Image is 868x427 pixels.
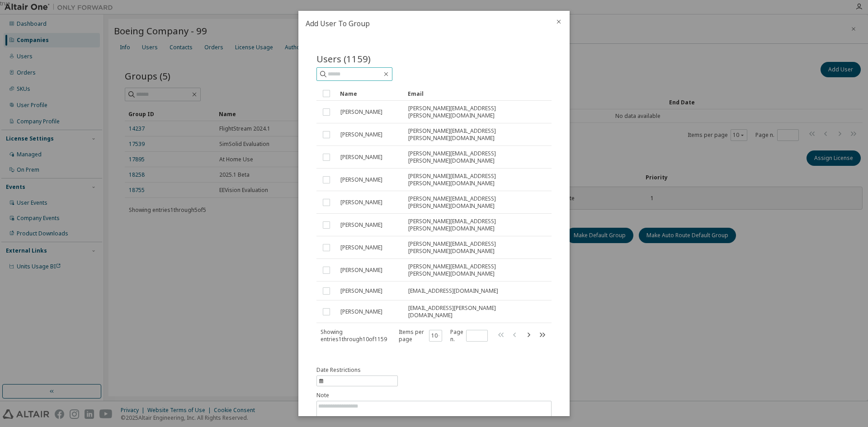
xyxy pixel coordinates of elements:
[316,392,552,399] label: Note
[408,127,536,142] span: [PERSON_NAME][EMAIL_ADDRESS][PERSON_NAME][DOMAIN_NAME]
[408,305,536,319] span: [EMAIL_ADDRESS][PERSON_NAME][DOMAIN_NAME]
[340,287,382,295] span: [PERSON_NAME]
[408,240,536,255] span: [PERSON_NAME][EMAIL_ADDRESS][PERSON_NAME][DOMAIN_NAME]
[316,52,371,65] span: Users (1159)
[555,18,562,25] button: close
[408,287,498,295] span: [EMAIL_ADDRESS][DOMAIN_NAME]
[316,366,361,374] span: Date Restrictions
[408,105,536,119] span: [PERSON_NAME][EMAIL_ADDRESS][PERSON_NAME][DOMAIN_NAME]
[431,332,440,339] button: 10
[321,328,387,343] span: Showing entries 1 through 10 of 1159
[408,218,536,232] span: [PERSON_NAME][EMAIL_ADDRESS][PERSON_NAME][DOMAIN_NAME]
[340,244,382,251] span: [PERSON_NAME]
[408,86,536,101] div: Email
[450,328,488,343] span: Page n.
[408,263,536,277] span: [PERSON_NAME][EMAIL_ADDRESS][PERSON_NAME][DOMAIN_NAME]
[408,173,536,187] span: [PERSON_NAME][EMAIL_ADDRESS][PERSON_NAME][DOMAIN_NAME]
[316,366,398,386] button: information
[408,150,536,164] span: [PERSON_NAME][EMAIL_ADDRESS][PERSON_NAME][DOMAIN_NAME]
[340,176,382,183] span: [PERSON_NAME]
[298,11,548,36] h2: Add User To Group
[340,267,382,274] span: [PERSON_NAME]
[399,328,442,343] span: Items per page
[340,308,382,315] span: [PERSON_NAME]
[408,195,536,210] span: [PERSON_NAME][EMAIL_ADDRESS][PERSON_NAME][DOMAIN_NAME]
[340,154,382,161] span: [PERSON_NAME]
[340,221,382,229] span: [PERSON_NAME]
[340,108,382,116] span: [PERSON_NAME]
[340,131,382,138] span: [PERSON_NAME]
[340,199,382,206] span: [PERSON_NAME]
[340,86,401,101] div: Name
